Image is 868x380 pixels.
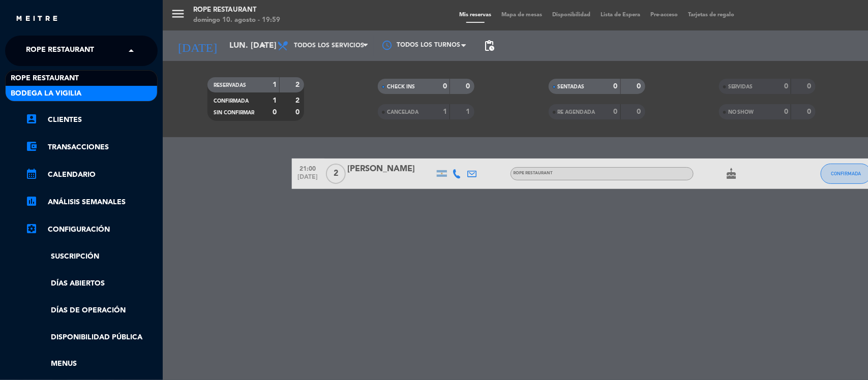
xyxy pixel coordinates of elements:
span: pending_actions [483,40,495,52]
a: Disponibilidad pública [25,332,158,343]
span: Rope restaurant [11,73,79,84]
i: account_balance_wallet [25,140,38,152]
a: Días abiertos [25,278,158,290]
a: calendar_monthCalendario [25,169,158,181]
span: Bodega La Vigilia [11,88,81,100]
a: account_balance_walletTransacciones [25,141,158,153]
a: Suscripción [25,251,158,263]
a: assessmentANÁLISIS SEMANALES [25,196,158,208]
span: Rope restaurant [26,40,94,61]
i: assessment [25,195,38,207]
i: calendar_month [25,168,38,180]
a: Menus [25,358,158,370]
img: MEITRE [15,15,58,23]
i: account_box [25,113,38,125]
a: account_boxClientes [25,114,158,126]
i: settings_applications [25,223,38,235]
a: Días de Operación [25,305,158,316]
a: Configuración [25,224,158,236]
